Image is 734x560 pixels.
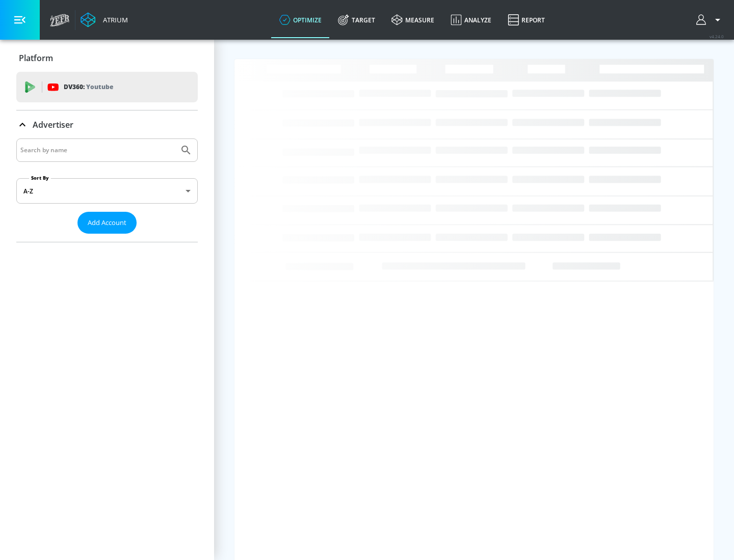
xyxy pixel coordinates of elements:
p: Platform [19,52,53,64]
a: Analyze [442,2,500,38]
input: Search by name [20,144,175,157]
p: Advertiser [33,119,73,130]
span: v 4.24.0 [710,34,724,39]
a: optimize [271,2,330,38]
a: Report [500,2,553,38]
div: Platform [16,44,198,72]
a: Atrium [81,12,128,27]
div: DV360: Youtube [16,72,198,102]
nav: list of Advertiser [16,234,198,242]
span: Add Account [88,217,126,229]
p: DV360: [64,81,113,93]
div: Atrium [99,15,128,24]
p: Youtube [86,81,113,92]
div: A-Z [16,178,198,204]
div: Advertiser [16,110,198,139]
a: measure [383,2,442,38]
div: Advertiser [16,138,198,242]
a: Target [330,2,383,38]
label: Sort By [29,175,51,181]
button: Add Account [77,212,137,234]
